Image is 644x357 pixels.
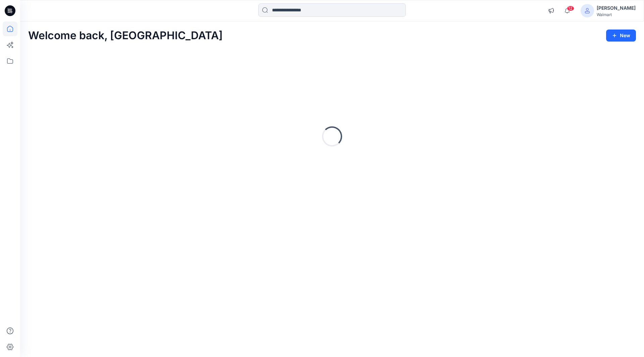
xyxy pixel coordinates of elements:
[567,6,574,11] span: 12
[597,12,636,17] div: Walmart
[606,29,636,42] button: New
[597,4,636,12] div: [PERSON_NAME]
[585,8,590,13] svg: avatar
[28,29,223,42] h2: Welcome back, [GEOGRAPHIC_DATA]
